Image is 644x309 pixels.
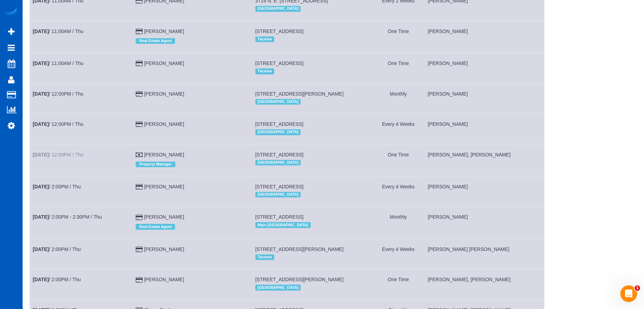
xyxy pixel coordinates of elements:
div: Location [255,4,369,13]
td: Customer [133,21,252,52]
span: [STREET_ADDRESS] [255,60,303,66]
i: Credit Card Payment [136,92,143,97]
b: [DATE] [33,91,49,97]
td: Schedule date [30,238,133,269]
td: Schedule date [30,114,133,144]
td: Assigned to [425,269,544,299]
td: Frequency [372,114,425,144]
b: [DATE] [33,214,49,220]
div: Location [255,283,369,292]
td: Customer [133,206,252,238]
td: Frequency [372,83,425,113]
td: Customer [133,269,252,299]
td: Assigned to [425,21,544,52]
span: [STREET_ADDRESS] [255,121,303,127]
span: Real Estate Agent [136,224,175,229]
span: 1 [635,285,640,291]
div: Location [255,67,369,76]
td: Schedule date [30,53,133,83]
span: [GEOGRAPHIC_DATA] [255,6,301,11]
td: Assigned to [425,176,544,206]
b: [DATE] [33,152,49,157]
span: Tacoma [255,68,274,74]
td: Service location [252,269,372,299]
a: [DATE]/ 2:00PM / Thu [33,184,81,189]
td: Schedule date [30,269,133,299]
a: [DATE]/ 12:00PM / Thu [33,152,84,157]
span: Property Manager [136,162,175,167]
a: [PERSON_NAME] [144,214,184,220]
a: [PERSON_NAME] [144,277,184,282]
span: [GEOGRAPHIC_DATA] [255,285,301,290]
a: [DATE]/ 11:00AM / Thu [33,60,84,66]
b: [DATE] [33,29,49,34]
span: [STREET_ADDRESS] [255,29,303,34]
i: Credit Card Payment [136,29,143,34]
td: Service location [252,176,372,206]
span: [STREET_ADDRESS] [255,184,303,189]
a: [PERSON_NAME] [144,152,184,157]
td: Service location [252,238,372,269]
td: Frequency [372,238,425,269]
a: [DATE]/ 2:00PM - 2:30PM / Thu [33,214,102,220]
a: [PERSON_NAME] [144,121,184,127]
td: Service location [252,83,372,113]
td: Service location [252,206,372,238]
span: Tacoma [255,36,274,42]
div: Location [255,158,369,167]
div: Location [255,253,369,262]
td: Service location [252,144,372,176]
td: Frequency [372,21,425,52]
a: [DATE]/ 12:00PM / Thu [33,121,84,127]
td: Assigned to [425,83,544,113]
td: Customer [133,144,252,176]
div: Location [255,35,369,44]
b: [DATE] [33,121,49,127]
td: Schedule date [30,83,133,113]
a: [PERSON_NAME] [144,184,184,189]
span: Tacoma [255,254,274,260]
td: Assigned to [425,206,544,238]
i: Credit Card Payment [136,122,143,127]
a: [PERSON_NAME] [144,246,184,252]
span: [GEOGRAPHIC_DATA] [255,192,301,197]
b: [DATE] [33,246,49,252]
a: [PERSON_NAME] [144,60,184,66]
td: Frequency [372,206,425,238]
span: [STREET_ADDRESS][PERSON_NAME] [255,91,344,97]
iframe: Intercom live chat [620,285,637,302]
td: Schedule date [30,144,133,176]
td: Customer [133,176,252,206]
b: [DATE] [33,60,49,66]
span: Main [GEOGRAPHIC_DATA] [255,222,311,228]
span: [STREET_ADDRESS] [255,152,303,157]
td: Customer [133,114,252,144]
span: [STREET_ADDRESS][PERSON_NAME] [255,246,344,252]
img: Automaid Logo [4,7,18,17]
td: Schedule date [30,21,133,52]
a: [DATE]/ 2:00PM / Thu [33,246,81,252]
td: Service location [252,114,372,144]
i: Credit Card Payment [136,278,143,283]
i: Credit Card Payment [136,185,143,189]
span: [GEOGRAPHIC_DATA] [255,99,301,105]
div: Location [255,190,369,199]
i: Cash Payment [136,153,143,157]
div: Location [255,97,369,106]
td: Customer [133,83,252,113]
a: [PERSON_NAME] [144,91,184,97]
a: [DATE]/ 11:00AM / Thu [33,29,84,34]
div: Location [255,220,369,229]
td: Customer [133,53,252,83]
b: [DATE] [33,184,49,189]
a: [DATE]/ 2:00PM / Thu [33,277,81,282]
span: [GEOGRAPHIC_DATA] [255,129,301,135]
div: Location [255,128,369,137]
a: [PERSON_NAME] [144,29,184,34]
td: Service location [252,21,372,52]
span: [STREET_ADDRESS] [255,214,303,220]
td: Service location [252,53,372,83]
td: Assigned to [425,238,544,269]
td: Assigned to [425,53,544,83]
